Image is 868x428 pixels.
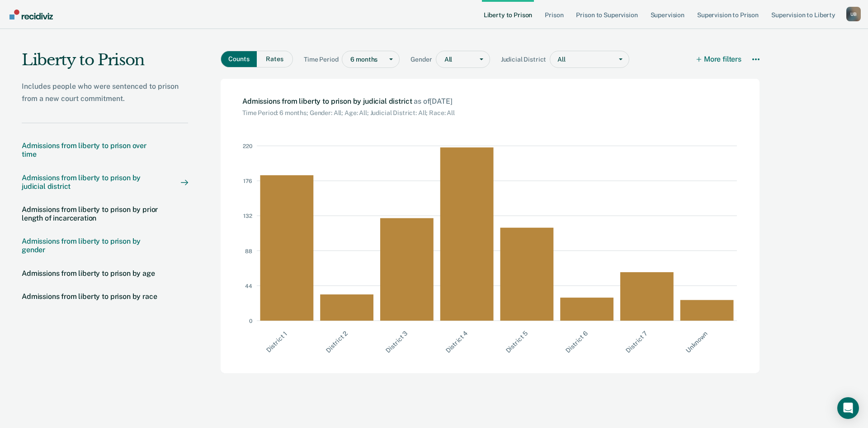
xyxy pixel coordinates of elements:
tspan: Unknown [684,330,709,354]
div: U B [846,7,861,21]
tspan: District 7 [624,330,649,355]
h2: Chart: Admissions from liberty to prison by judicial district. as of October 13, 2025 [242,97,455,117]
div: Admissions from liberty to prison by prior length of incarceration [22,205,163,222]
span: as of [DATE] [414,97,452,106]
span: Gender [410,56,435,63]
p: Includes people who were sentenced to prison from a new court commitment. [22,80,188,105]
div: Open Intercom Messenger [837,397,859,419]
div: Admissions from liberty to prison by gender [22,237,163,254]
span: Judicial District [501,56,550,63]
input: gender [444,56,446,63]
tspan: District 5 [504,329,529,354]
h1: Liberty to Prison [22,51,188,77]
tspan: District 4 [444,329,469,354]
button: Profile dropdown button [846,7,861,21]
div: Admissions from liberty to prison by age [22,269,155,278]
button: More filters [697,51,741,68]
div: Admissions from liberty to prison over time [22,141,163,159]
svg: More options [752,56,759,63]
div: Admissions from liberty to prison by judicial district [22,173,163,191]
div: All [550,53,613,66]
button: Counts or Rates Toggle: Counts [221,51,257,67]
input: timePeriod [350,56,352,63]
tspan: District 6 [564,329,589,354]
nav: Chart navigation [22,141,188,330]
button: Counts or Rates Toggle: Rates [257,51,293,67]
img: Recidiviz [9,10,53,19]
tspan: District 1 [264,330,288,354]
tspan: District 2 [324,330,349,354]
span: Time Period [304,56,342,63]
div: Chart subtitle [242,106,455,117]
tspan: District 3 [384,329,409,354]
div: Admissions from liberty to prison by race [22,292,157,301]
